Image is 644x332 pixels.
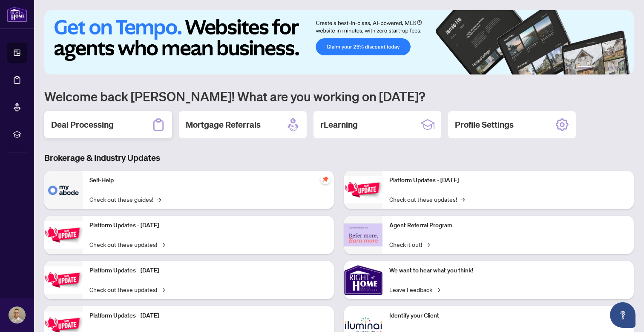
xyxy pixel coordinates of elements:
a: Check out these updates!→ [389,195,465,204]
span: → [425,240,430,249]
button: 5 [615,66,618,69]
span: → [161,240,165,249]
button: 2 [595,66,598,69]
button: 3 [601,66,605,69]
img: Platform Updates - July 21, 2025 [44,266,83,293]
button: 1 [578,66,591,69]
button: 4 [608,66,612,69]
a: Check out these updates!→ [89,285,165,294]
img: Slide 0 [44,10,634,74]
span: → [157,195,161,204]
p: Identify your Client [389,311,627,321]
p: Self-Help [89,176,327,185]
h3: Brokerage & Industry Updates [44,152,634,164]
a: Check out these guides!→ [89,195,161,204]
p: Platform Updates - [DATE] [89,221,327,230]
p: Platform Updates - [DATE] [389,176,627,185]
p: We want to hear what you think! [389,266,627,275]
img: Profile Icon [9,307,25,323]
img: Platform Updates - June 23, 2025 [344,176,382,203]
span: → [460,195,465,204]
a: Check out these updates!→ [89,240,165,249]
h2: Deal Processing [51,119,114,131]
img: We want to hear what you think! [344,261,382,299]
a: Check it out!→ [389,240,430,249]
img: Agent Referral Program [344,223,382,247]
img: Self-Help [44,171,83,209]
button: Open asap [610,302,635,328]
h1: Welcome back [PERSON_NAME]! What are you working on [DATE]? [44,88,634,104]
p: Platform Updates - [DATE] [89,266,327,275]
span: → [161,285,165,294]
h2: Mortgage Referrals [186,119,261,131]
img: logo [7,6,27,22]
a: Leave Feedback→ [389,285,440,294]
h2: rLearning [320,119,358,131]
h2: Profile Settings [455,119,514,131]
button: 6 [622,66,625,69]
span: pushpin [320,174,331,184]
img: Platform Updates - September 16, 2025 [44,221,83,248]
p: Agent Referral Program [389,221,627,230]
span: → [436,285,440,294]
p: Platform Updates - [DATE] [89,311,327,321]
